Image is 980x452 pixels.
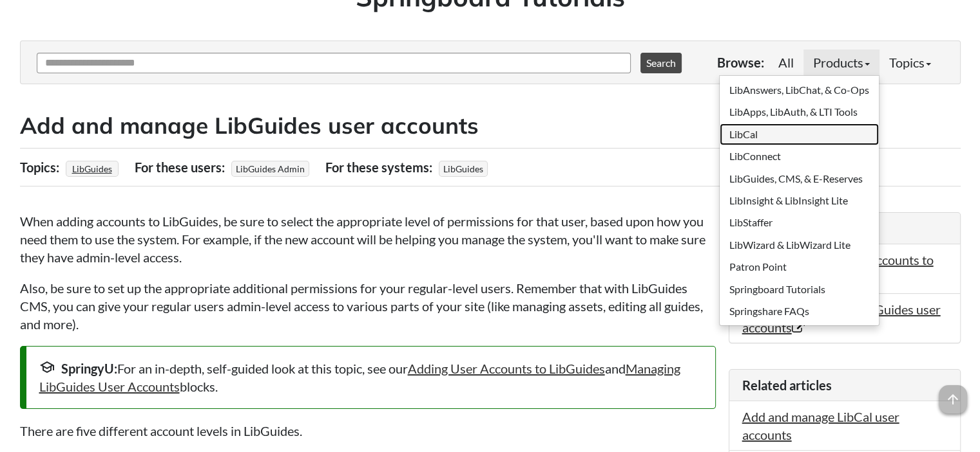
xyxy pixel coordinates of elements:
[325,155,436,179] div: For these systems:
[39,359,55,375] span: school
[720,123,879,145] a: LibCal
[20,279,716,333] p: Also, be sure to set up the appropriate additional permissions for your regular-level users. Reme...
[720,168,879,190] a: LibGuides, CMS, & E-Reserves
[939,385,967,413] span: arrow_upward
[803,50,879,75] a: Products
[742,409,899,442] a: Add and manage LibCal user accounts
[720,190,879,212] a: LibInsight & LibInsight Lite
[70,159,114,178] a: LibGuides
[39,359,702,395] div: For an in-depth, self-guided look at this topic, see our and blocks.
[742,377,832,393] span: Related articles
[20,155,62,179] div: Topics:
[61,361,117,376] strong: SpringyU:
[640,53,682,73] button: Search
[720,145,879,167] a: LibConnect
[20,212,716,266] p: When adding accounts to LibGuides, be sure to select the appropriate level of permissions for tha...
[720,256,879,278] a: Patron Point
[720,234,879,256] a: LibWizard & LibWizard Lite
[20,110,961,141] h2: Add and manage LibGuides user accounts
[231,161,309,177] span: LibGuides Admin
[408,361,605,376] a: Adding User Accounts to LibGuides
[719,75,879,326] ul: Products
[720,300,879,322] a: Springshare FAQs
[769,50,803,75] a: All
[439,161,488,177] span: LibGuides
[20,422,716,440] p: There are five different account levels in LibGuides.
[135,155,228,179] div: For these users:
[939,386,967,402] a: arrow_upward
[720,278,879,300] a: Springboard Tutorials
[720,101,879,123] a: LibApps, LibAuth, & LTI Tools
[879,50,941,75] a: Topics
[717,53,764,71] p: Browse:
[720,79,879,101] a: LibAnswers, LibChat, & Co-Ops
[720,212,879,233] a: LibStaffer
